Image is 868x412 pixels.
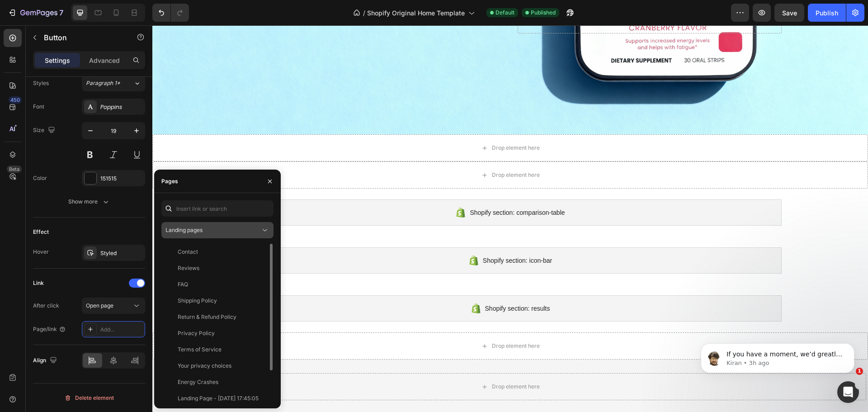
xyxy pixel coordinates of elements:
[816,8,838,18] div: Publish
[33,248,49,256] div: Hover
[837,381,859,403] iframe: Intercom live chat
[39,26,155,114] span: If you have a moment, we’d greatly appreciate it if you could share your experience with the GemP...
[86,302,113,309] span: Open page
[100,249,143,257] div: Styled
[39,35,156,43] p: Message from Kiran, sent 3h ago
[4,4,67,22] button: 7
[33,228,49,236] div: Effect
[44,32,121,43] p: Button
[86,79,120,87] span: Paragraph 1*
[161,222,274,238] button: Landing pages
[178,313,236,321] div: Return & Refund Policy
[856,368,863,375] span: 1
[100,326,143,334] div: Add...
[59,7,63,18] p: 7
[178,378,218,386] div: Energy Crashes
[33,174,47,182] div: Color
[178,346,222,354] div: Terms of Service
[774,4,804,22] button: Save
[363,8,365,18] span: /
[178,264,199,272] div: Reviews
[178,280,188,289] div: FAQ
[33,355,59,367] div: Align
[340,119,387,126] div: Drop element here
[152,4,189,22] div: Undo/Redo
[340,358,387,365] div: Drop element here
[45,56,70,65] p: Settings
[33,79,49,87] div: Styles
[367,8,465,18] span: Shopify Original Home Template
[33,103,44,111] div: Font
[82,298,145,314] button: Open page
[782,9,797,17] span: Save
[64,393,114,403] div: Delete element
[100,175,143,183] div: 151515
[33,391,145,405] button: Delete element
[333,278,398,289] span: Shopify section: results
[178,362,231,370] div: Your privacy choices
[152,25,868,412] iframe: Design area
[340,146,387,153] div: Drop element here
[317,182,412,193] span: Shopify section: comparison-table
[178,297,217,305] div: Shipping Policy
[808,4,846,22] button: Publish
[178,329,215,337] div: Privacy Policy
[531,9,556,17] span: Published
[687,324,868,388] iframe: Intercom notifications message
[495,9,514,17] span: Default
[9,96,22,104] div: 450
[33,194,145,210] button: Show more
[33,124,57,137] div: Size
[68,197,110,206] div: Show more
[178,248,198,256] div: Contact
[165,227,203,233] span: Landing pages
[82,75,145,91] button: Paragraph 1*
[161,200,274,217] input: Insert link or search
[340,317,387,324] div: Drop element here
[330,230,400,241] span: Shopify section: icon-bar
[33,302,59,310] div: After click
[33,325,66,333] div: Page/link
[161,177,178,185] div: Pages
[100,103,143,111] div: Poppins
[89,56,120,65] p: Advanced
[33,279,44,287] div: Link
[178,394,259,403] div: Landing Page - [DATE] 17:45:05
[7,166,22,173] div: Beta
